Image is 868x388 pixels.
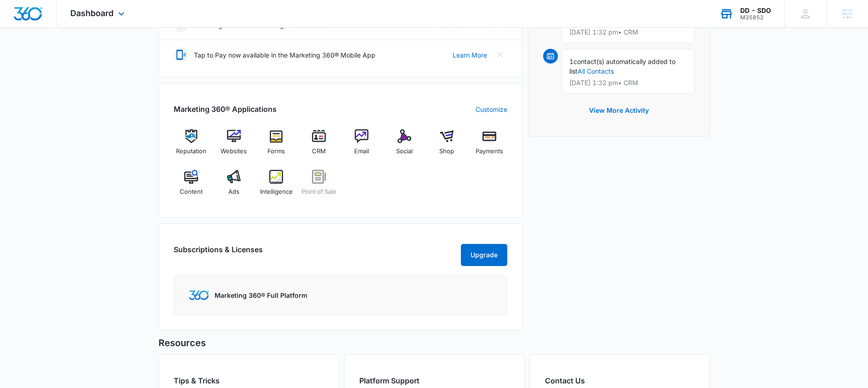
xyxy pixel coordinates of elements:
span: Reputation [176,147,206,156]
span: Dashboard [70,8,113,18]
span: Shop [439,147,454,156]
div: account name [740,7,771,14]
a: Payments [472,129,507,162]
p: Tap to Pay now available in the Marketing 360® Mobile App [194,50,375,60]
h5: Resources [159,336,710,350]
span: Websites [221,147,247,156]
span: Payments [476,147,503,156]
span: Content [180,187,203,197]
a: Ads [216,170,251,203]
span: Email [354,147,369,156]
span: Intelligence [260,187,293,197]
p: [DATE] 1:32 pm • CRM [569,80,687,86]
p: [DATE] 1:32 pm • CRM [569,29,687,35]
a: CRM [301,129,337,162]
h2: Tips & Tricks [174,375,323,386]
a: Content [174,170,209,203]
span: 1 [569,58,573,65]
a: Learn More [453,50,487,60]
a: Customize [476,104,507,114]
a: Point of Sale [301,170,337,203]
a: Social [386,129,422,162]
button: Upgrade [461,244,507,266]
span: Social [396,147,413,156]
p: Marketing 360® Full Platform [215,290,307,300]
div: account id [740,14,771,21]
a: Intelligence [259,170,294,203]
a: Shop [429,129,465,162]
h2: Contact Us [545,375,695,386]
button: Close [493,47,507,62]
a: Reputation [174,129,209,162]
span: contact(s) automatically added to list [569,58,675,75]
a: All Contacts [578,67,614,75]
span: CRM [312,147,326,156]
h2: Marketing 360® Applications [174,104,277,115]
h2: Platform Support [359,375,509,386]
a: Forms [259,129,294,162]
span: Point of Sale [301,187,336,197]
a: Email [344,129,380,162]
a: Websites [216,129,251,162]
h2: Subscriptions & Licenses [174,244,263,262]
button: View More Activity [580,99,658,122]
span: Ads [228,187,239,197]
span: Forms [267,147,285,156]
img: Marketing 360 Logo [189,290,209,300]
